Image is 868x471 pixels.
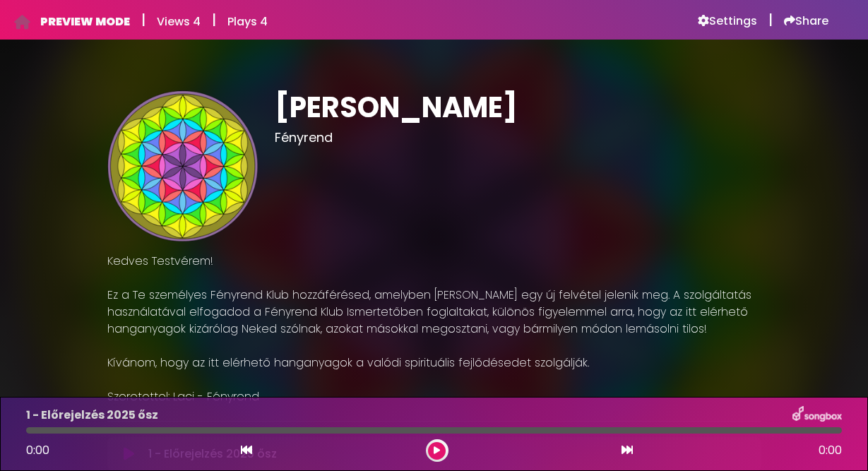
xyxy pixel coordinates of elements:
[107,90,258,242] img: tZdHPxKtS5WkpfQ2P9l4
[784,14,828,28] a: Share
[107,354,761,371] p: Kívánom, hogy az itt elérhető hanganyagok a valódi spirituális fejlődésedet szolgálják.
[698,14,757,28] a: Settings
[40,15,130,28] h6: PREVIEW MODE
[275,90,761,124] h1: [PERSON_NAME]
[212,11,216,28] h5: |
[141,11,145,28] h5: |
[107,287,761,338] p: Ez a Te személyes Fényrend Klub hozzáférésed, amelyben [PERSON_NAME] egy új felvétel jelenik meg....
[26,407,158,424] p: 1 - Előrejelzés 2025 ősz
[157,15,201,28] h6: Views 4
[792,406,842,424] img: songbox-logo-white.png
[768,11,773,28] h5: |
[275,130,761,145] h3: Fényrend
[819,442,842,459] span: 0:00
[107,253,761,270] p: Kedves Testvérem!
[107,388,761,405] p: Szeretettel: Laci - Fényrend
[227,15,268,28] h6: Plays 4
[26,442,49,458] span: 0:00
